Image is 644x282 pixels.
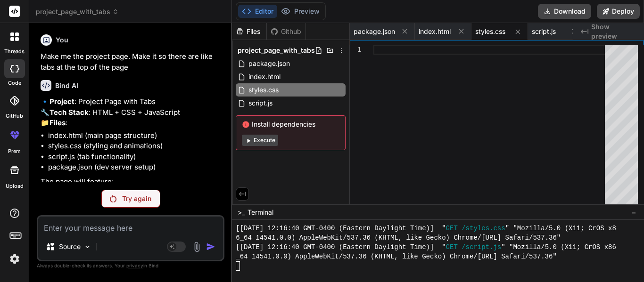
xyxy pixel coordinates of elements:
[242,135,278,146] button: Execute
[8,147,21,155] label: prem
[242,120,339,129] span: Install dependencies
[462,224,505,233] span: /styles.css
[267,27,305,36] div: Github
[50,118,66,127] strong: Files
[236,224,446,233] span: [[DATE] 12:16:40 GMT-0400 (Eastern Daylight Time)] "
[50,108,89,117] strong: Tech Stack
[446,242,458,252] span: GET
[8,79,21,87] label: code
[36,7,119,16] span: project_page_with_tabs
[4,48,25,56] label: threads
[6,182,24,190] label: Upload
[248,71,281,82] span: index.html
[238,208,245,217] span: >_
[50,97,74,106] strong: Project
[206,242,215,251] img: icon
[55,81,78,90] h6: Bind AI
[7,251,23,267] img: settings
[532,27,556,36] span: script.js
[505,224,616,233] span: " "Mozilla/5.0 (X11; CrOS x8
[59,242,81,251] p: Source
[41,97,223,129] p: 🔹 : Project Page with Tabs 🔧 : HTML + CSS + JavaScript 📁 :
[475,27,505,36] span: styles.css
[236,252,557,261] span: _64 14541.0.0) AppleWebKit/537.36 (KHTML, like Gecko) Chrome/[URL] Safari/537.36"
[37,261,224,270] p: Always double-check its answers. Your in Bind
[350,45,361,55] div: 1
[6,112,23,120] label: GitHub
[538,4,591,19] button: Download
[591,22,636,41] span: Show preview
[236,233,561,242] span: 6_64 14541.0.0) AppleWebKit/537.36 (KHTML, like Gecko) Chrome/[URL] Safari/537.36"
[419,27,451,36] span: index.html
[48,130,223,141] li: index.html (main page structure)
[248,97,273,109] span: script.js
[462,242,501,252] span: /script.js
[126,263,143,268] span: privacy
[629,205,638,220] button: −
[354,27,395,36] span: package.json
[238,46,315,55] span: project_page_with_tabs
[232,27,266,36] div: Files
[248,58,291,69] span: package.json
[501,242,616,252] span: " "Mozilla/5.0 (X11; CrOS x86
[631,208,636,217] span: −
[248,208,273,217] span: Terminal
[41,51,223,73] p: Make me the project page. Make it so there are like tabs at the top of the page
[277,5,323,18] button: Preview
[191,242,202,252] img: attachment
[41,177,223,187] p: The page will feature:
[48,152,223,162] li: script.js (tab functionality)
[238,5,277,18] button: Editor
[110,195,116,202] img: Retry
[248,84,280,96] span: styles.css
[122,194,151,203] p: Try again
[48,162,223,173] li: package.json (dev server setup)
[48,141,223,152] li: styles.css (styling and animations)
[236,242,446,252] span: [[DATE] 12:16:40 GMT-0400 (Eastern Daylight Time)] "
[597,4,640,19] button: Deploy
[56,35,68,45] h6: You
[83,243,91,251] img: Pick Models
[446,224,458,233] span: GET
